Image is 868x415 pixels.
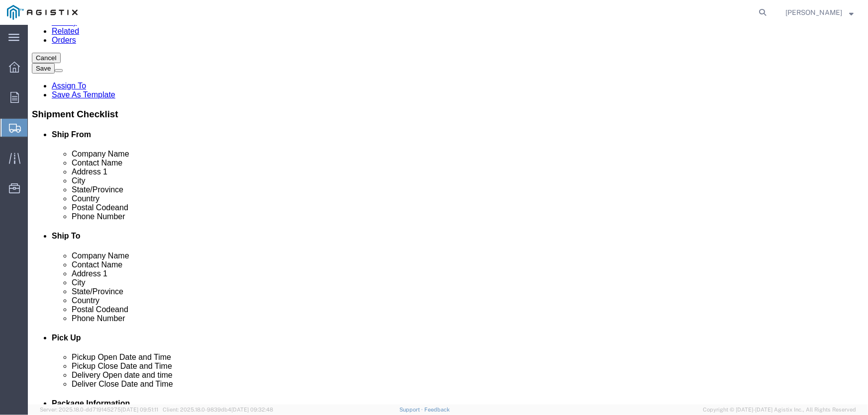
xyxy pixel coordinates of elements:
span: Guillermina Leos [785,7,842,18]
iframe: FS Legacy Container [28,25,868,405]
span: Client: 2025.18.0-9839db4 [163,407,273,413]
a: Feedback [424,407,450,413]
a: Support [399,407,424,413]
span: [DATE] 09:32:48 [231,407,273,413]
span: Copyright © [DATE]-[DATE] Agistix Inc., All Rights Reserved [703,406,856,414]
img: logo [7,5,78,20]
button: [PERSON_NAME] [785,6,854,18]
span: [DATE] 09:51:11 [121,407,158,413]
span: Server: 2025.18.0-dd719145275 [40,407,158,413]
